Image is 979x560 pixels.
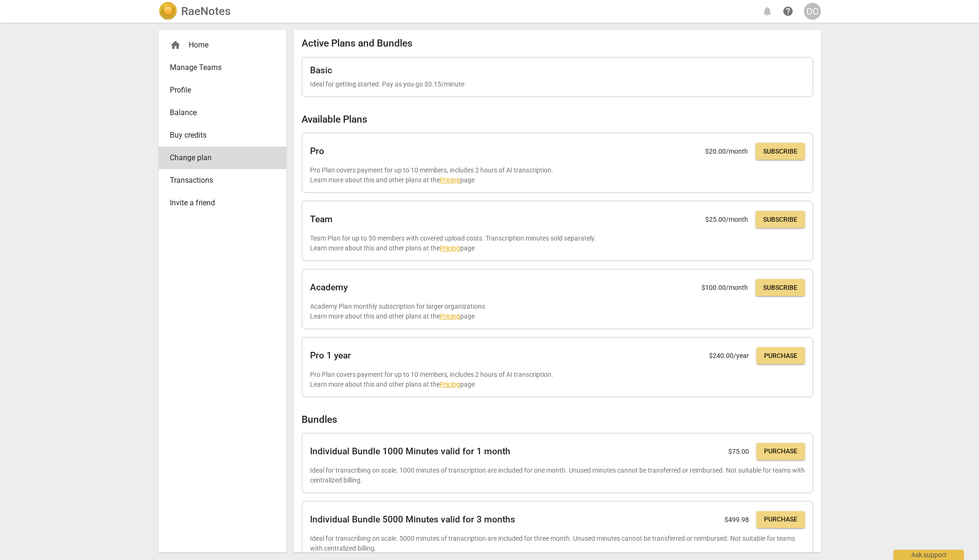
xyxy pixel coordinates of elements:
[440,176,460,184] a: Pricing
[310,466,805,485] p: Ideal for transcribing on scale. 1000 minutes of transcription are included for one month. Unused...
[764,447,797,456] span: Purchase
[310,514,515,525] h2: Individual Bundle 5000 Minutes valid for 3 months
[756,211,805,228] button: Subscribe
[310,65,332,76] h2: Basic
[159,34,287,56] div: Home
[756,143,805,160] button: Subscribe
[310,302,805,321] p: Academy Plan monthly subscription for larger organizations Learn more about this and other plans ...
[705,215,748,225] p: $ 25.00 /month
[764,515,797,524] span: Purchase
[170,85,268,96] span: Profile
[724,515,749,525] p: $ 499.98
[701,283,748,293] p: $ 100.00 /month
[310,165,805,185] p: Pro Plan covers payment for up to 10 members, includes 2 hours of AI transcription. Learn more ab...
[310,350,351,361] h2: Pro 1 year
[159,2,231,21] a: LogoRaeNotes
[310,446,510,457] h2: Individual Bundle 1000 Minutes valid for 1 month
[159,147,287,169] a: Change plan
[756,443,805,460] button: Purchase
[302,114,813,125] h2: Available Plans
[764,351,797,361] span: Purchase
[302,38,813,49] h2: Active Plans and Bundles
[893,550,964,560] div: Ask support
[170,39,181,51] span: home
[780,3,796,20] a: Help
[705,147,748,156] p: $ 20.00 /month
[804,3,821,20] button: DC
[181,5,231,18] h2: RaeNotes
[763,147,797,156] span: Subscribe
[170,197,268,209] span: Invite a friend
[170,39,268,51] div: Home
[310,79,805,89] p: Ideal for getting started. Pay as you go $0.15/minute
[756,347,805,364] button: Purchase
[310,282,348,293] h2: Academy
[310,534,805,553] p: Ideal for transcribing on scale. 5000 minutes of transcription are included for three month. Unus...
[159,169,287,192] a: Transactions
[159,124,287,147] a: Buy credits
[310,370,805,389] p: Pro Plan covers payment for up to 10 members, includes 2 hours of AI transcription. Learn more ab...
[440,312,460,320] a: Pricing
[310,233,805,253] p: Team Plan for up to 50 members with covered upload costs. Transcription minutes sold separately. ...
[170,175,268,186] span: Transactions
[763,215,797,225] span: Subscribe
[302,414,813,426] h2: Bundles
[310,214,333,225] h2: Team
[170,62,268,73] span: Manage Teams
[170,152,268,163] span: Change plan
[170,130,268,141] span: Buy credits
[170,107,268,118] span: Balance
[782,6,794,17] span: help
[159,2,177,21] img: Logo
[756,279,805,296] button: Subscribe
[310,146,324,156] h2: Pro
[159,56,287,79] a: Manage Teams
[728,447,749,457] p: $ 75.00
[159,79,287,101] a: Profile
[709,351,749,361] p: $ 240.00 /year
[440,381,460,388] a: Pricing
[763,283,797,293] span: Subscribe
[159,192,287,214] a: Invite a friend
[440,244,460,252] a: Pricing
[159,101,287,124] a: Balance
[756,511,805,528] button: Purchase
